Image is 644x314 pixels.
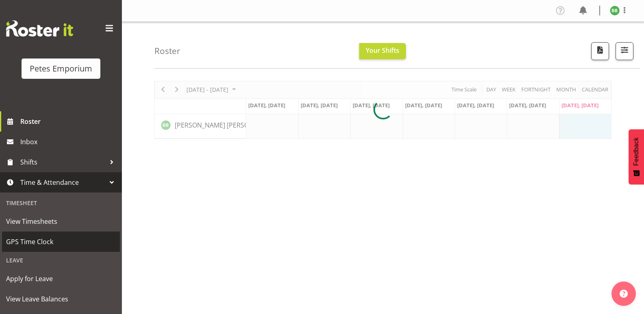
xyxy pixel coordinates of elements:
[610,6,620,15] img: beena-bist9974.jpg
[30,63,92,75] div: Petes Emporium
[2,269,120,289] a: Apply for Leave
[6,293,116,305] span: View Leave Balances
[2,232,120,252] a: GPS Time Clock
[2,195,120,211] div: Timesheet
[20,156,106,168] span: Shifts
[633,137,640,166] span: Feedback
[616,42,633,60] button: Filter Shifts
[20,136,118,148] span: Inbox
[620,290,628,298] img: help-xxl-2.png
[366,46,399,55] span: Your Shifts
[6,215,116,227] span: View Timesheets
[6,20,73,37] img: Rosterit website logo
[6,273,116,285] span: Apply for Leave
[629,129,644,184] button: Feedback - Show survey
[591,42,609,60] button: Download a PDF of the roster according to the set date range.
[6,236,116,248] span: GPS Time Clock
[154,46,180,56] h4: Roster
[359,43,406,59] button: Your Shifts
[20,176,106,188] span: Time & Attendance
[2,289,120,309] a: View Leave Balances
[20,115,118,128] span: Roster
[2,211,120,232] a: View Timesheets
[2,252,120,269] div: Leave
